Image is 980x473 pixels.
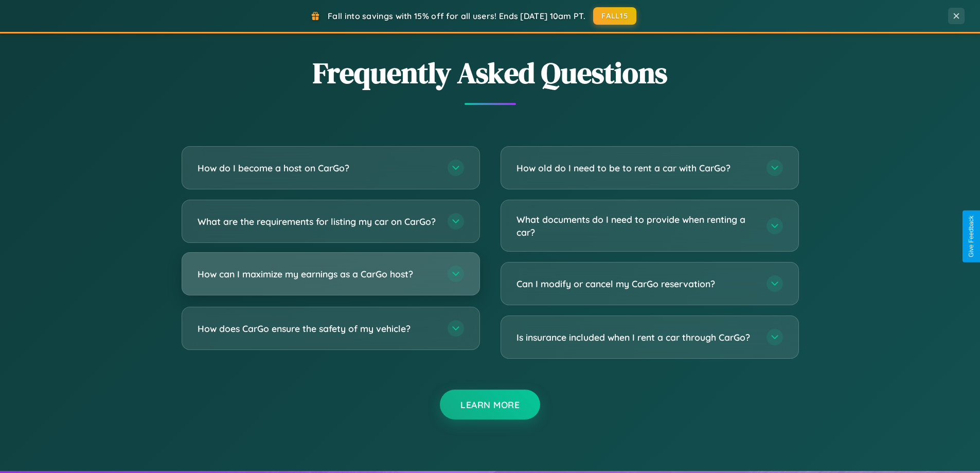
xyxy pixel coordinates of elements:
[516,277,756,290] h3: Can I modify or cancel my CarGo reservation?
[198,215,437,228] h3: What are the requirements for listing my car on CarGo?
[516,331,756,344] h3: Is insurance included when I rent a car through CarGo?
[198,322,437,335] h3: How does CarGo ensure the safety of my vehicle?
[440,390,540,419] button: Learn More
[968,216,975,257] div: Give Feedback
[198,162,437,174] h3: How do I become a host on CarGo?
[516,162,756,174] h3: How old do I need to be to rent a car with CarGo?
[328,11,585,21] span: Fall into savings with 15% off for all users! Ends [DATE] 10am PT.
[198,268,437,281] h3: How can I maximize my earnings as a CarGo host?
[593,7,636,25] button: FALL15
[516,213,756,238] h3: What documents do I need to provide when renting a car?
[182,53,799,93] h2: Frequently Asked Questions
